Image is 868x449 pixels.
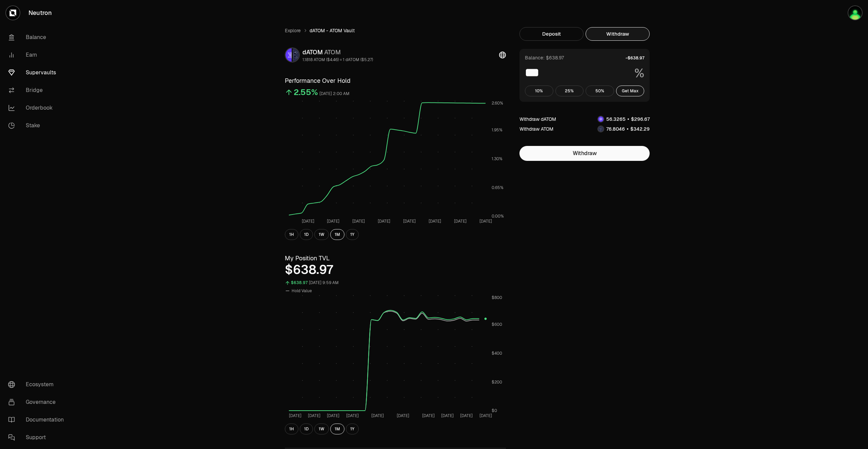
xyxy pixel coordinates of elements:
[848,6,862,20] img: portefeuilleterra
[346,424,359,434] button: 1Y
[3,376,73,393] a: Ecosystem
[586,86,614,96] button: 50%
[422,413,435,418] tspan: [DATE]
[302,48,373,57] div: dATOM
[327,413,339,418] tspan: [DATE]
[294,87,318,98] div: 2.55%
[519,27,584,41] button: Deposit
[314,229,329,240] button: 1W
[346,229,359,240] button: 1Y
[285,27,301,34] a: Explore
[285,263,506,277] div: $638.97
[598,116,604,122] img: dATOM Logo
[429,219,441,224] tspan: [DATE]
[616,86,645,96] button: Get Max
[525,54,564,61] div: Balance: $638.97
[352,219,365,224] tspan: [DATE]
[586,27,650,41] button: Withdraw
[634,67,644,80] span: %
[492,379,502,385] tspan: $200
[310,27,355,34] span: dATOM - ATOM Vault
[371,413,384,418] tspan: [DATE]
[330,424,344,434] button: 1M
[346,413,359,418] tspan: [DATE]
[492,295,502,300] tspan: $800
[454,219,467,224] tspan: [DATE]
[3,393,73,411] a: Governance
[460,413,473,418] tspan: [DATE]
[479,219,492,224] tspan: [DATE]
[397,413,409,418] tspan: [DATE]
[300,424,313,434] button: 1D
[285,27,506,34] nav: breadcrumb
[309,279,339,287] div: [DATE] 9:59 AM
[598,126,604,132] img: ATOM Logo
[492,127,502,133] tspan: 1.95%
[292,288,312,294] span: Hold Value
[525,86,553,96] button: 10%
[378,219,390,224] tspan: [DATE]
[3,99,73,117] a: Orderbook
[330,229,344,240] button: 1M
[285,76,506,86] h3: Performance Over Hold
[3,81,73,99] a: Bridge
[492,156,502,162] tspan: 1.30%
[3,64,73,81] a: Supervaults
[319,90,350,98] div: [DATE] 2:00 AM
[555,86,584,96] button: 25%
[3,46,73,64] a: Earn
[519,146,650,161] button: Withdraw
[492,322,502,327] tspan: $600
[519,116,556,123] div: Withdraw dATOM
[441,413,454,418] tspan: [DATE]
[302,219,314,224] tspan: [DATE]
[3,29,73,46] a: Balance
[3,411,73,429] a: Documentation
[492,100,503,106] tspan: 2.60%
[314,424,329,434] button: 1W
[479,413,492,418] tspan: [DATE]
[289,413,301,418] tspan: [DATE]
[285,48,292,62] img: dATOM Logo
[285,424,298,434] button: 1H
[403,219,416,224] tspan: [DATE]
[302,57,373,62] div: 1.1818 ATOM ($4.46) = 1 dATOM ($5.27)
[492,351,502,356] tspan: $400
[285,229,298,240] button: 1H
[300,229,313,240] button: 1D
[3,117,73,134] a: Stake
[285,254,506,263] h3: My Position TVL
[3,429,73,446] a: Support
[492,185,504,190] tspan: 0.65%
[324,48,341,56] span: ATOM
[519,126,553,132] div: Withdraw ATOM
[291,279,308,287] div: $638.97
[327,219,339,224] tspan: [DATE]
[492,408,497,413] tspan: $0
[492,213,504,219] tspan: 0.00%
[308,413,320,418] tspan: [DATE]
[293,48,299,62] img: ATOM Logo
